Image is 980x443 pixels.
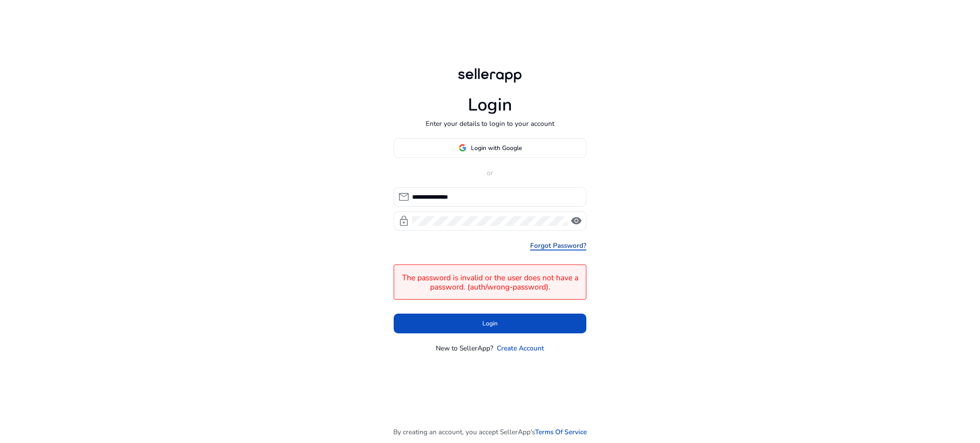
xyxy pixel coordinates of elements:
span: lock [398,215,409,227]
a: Create Account [497,343,544,353]
span: visibility [571,215,582,227]
span: Login [482,319,498,328]
p: Enter your details to login to your account [426,118,554,129]
span: Login with Google [471,143,522,153]
span: mail [398,191,409,203]
p: New to SellerApp? [436,343,493,353]
a: Forgot Password? [530,240,586,250]
h1: Login [468,95,512,116]
a: Terms Of Service [535,427,587,437]
h4: The password is invalid or the user does not have a password. (auth/wrong-password). [398,273,582,292]
button: Login [394,314,587,333]
img: google-logo.svg [459,144,467,152]
p: or [394,168,587,178]
button: Login with Google [394,138,587,158]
